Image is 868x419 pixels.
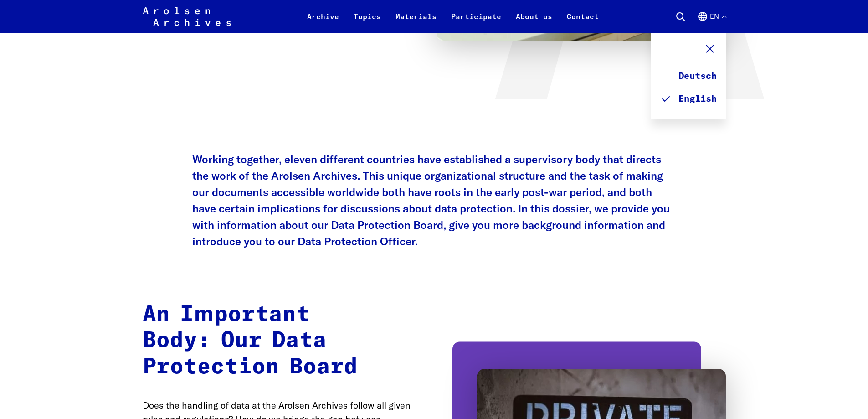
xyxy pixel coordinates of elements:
[508,11,560,33] a: About us
[388,11,444,33] a: Materials
[346,11,388,33] a: Topics
[697,11,726,33] button: English, language selection
[143,304,358,378] strong: An Important Body: Our Data Protection Board
[300,11,346,33] a: Archive
[660,65,717,88] a: Deutsch
[444,11,508,33] a: Participate
[660,88,717,110] a: English
[300,5,606,27] nav: Primary
[560,11,606,33] a: Contact
[192,151,676,249] p: Working together, eleven different countries have established a supervisory body that directs the...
